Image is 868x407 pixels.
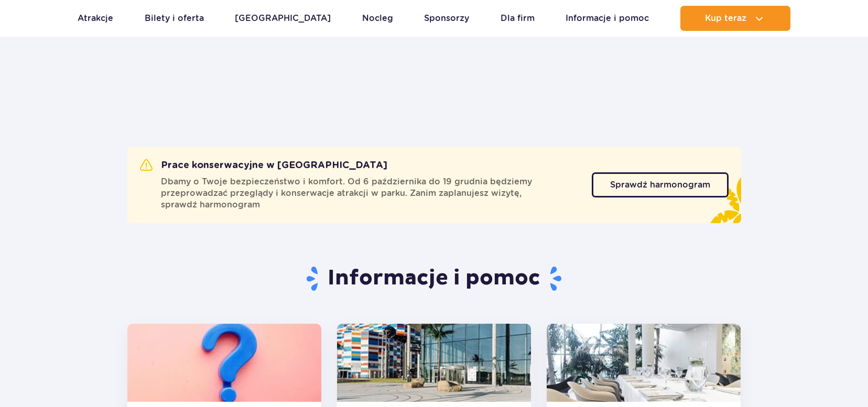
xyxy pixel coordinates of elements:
button: Kup teraz [680,6,790,31]
a: Sponsorzy [424,6,469,31]
h2: Prace konserwacyjne w [GEOGRAPHIC_DATA] [140,159,387,172]
a: Atrakcje [78,6,113,31]
span: Sprawdź harmonogram [610,181,710,189]
a: [GEOGRAPHIC_DATA] [235,6,331,31]
span: Dbamy o Twoje bezpieczeństwo i komfort. Od 6 października do 19 grudnia będziemy przeprowadzać pr... [161,176,579,211]
a: Dla firm [501,6,535,31]
a: Informacje i pomoc [566,6,649,31]
a: Nocleg [362,6,393,31]
a: Sprawdź harmonogram [592,172,729,197]
h1: Informacje i pomoc [127,265,741,292]
a: Bilety i oferta [145,6,204,31]
span: Kup teraz [705,14,746,23]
